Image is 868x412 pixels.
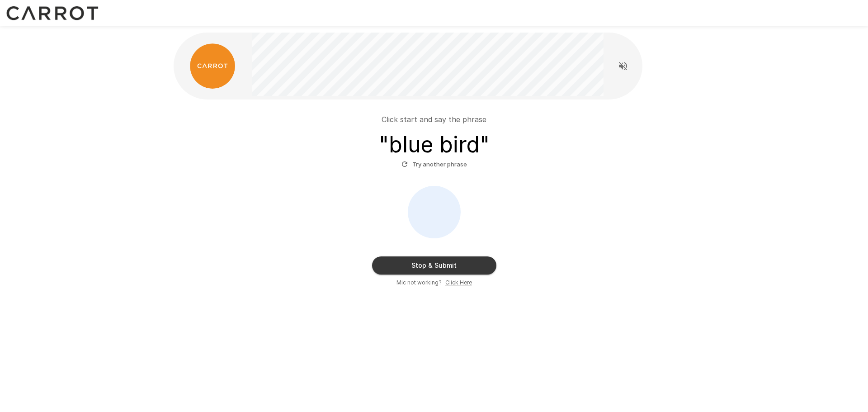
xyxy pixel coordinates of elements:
[190,43,235,89] img: carrot_logo.png
[614,57,632,75] button: Read questions aloud
[399,157,469,171] button: Try another phrase
[445,279,472,286] u: Click Here
[379,132,490,157] h3: " blue bird "
[396,278,442,287] span: Mic not working?
[382,114,486,125] p: Click start and say the phrase
[372,256,496,275] button: Stop & Submit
